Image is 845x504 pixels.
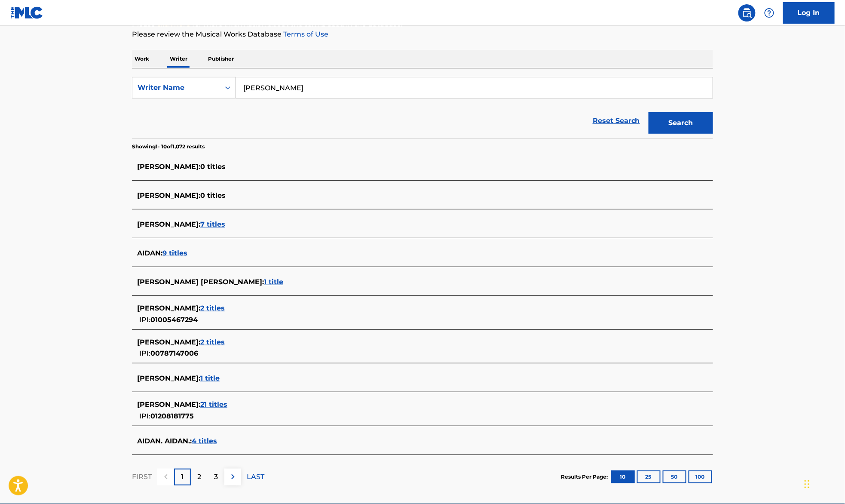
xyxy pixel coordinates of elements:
[561,473,610,481] p: Results Per Page:
[132,472,152,482] p: FIRST
[167,50,190,68] p: Writer
[783,2,835,24] a: Log In
[138,83,215,93] div: Writer Name
[689,470,712,483] button: 100
[611,470,635,483] button: 10
[132,77,713,138] form: Search Form
[150,316,198,324] span: 01005467294
[139,316,150,324] span: IPI:
[805,471,810,497] div: Drag
[197,472,201,482] p: 2
[200,191,226,200] span: 0 titles
[137,338,200,346] span: [PERSON_NAME] :
[247,472,264,482] p: LAST
[200,304,225,312] span: 2 titles
[742,8,752,18] img: search
[264,278,283,286] span: 1 title
[132,50,152,68] p: Work
[150,349,198,357] span: 00787147006
[137,278,264,286] span: [PERSON_NAME] [PERSON_NAME] :
[137,400,200,409] span: [PERSON_NAME] :
[137,437,192,445] span: AIDAN. AIDAN. :
[132,29,713,40] p: Please review the Musical Works Database
[137,191,200,200] span: [PERSON_NAME] :
[139,412,150,420] span: IPI:
[10,6,43,19] img: MLC Logo
[181,472,184,482] p: 1
[162,249,187,257] span: 9 titles
[137,374,200,382] span: [PERSON_NAME] :
[637,470,661,483] button: 25
[137,163,200,171] span: [PERSON_NAME] :
[738,4,756,22] a: Public Search
[192,437,217,445] span: 4 titles
[200,163,226,171] span: 0 titles
[663,470,686,483] button: 50
[205,50,236,68] p: Publisher
[137,249,162,257] span: AIDAN :
[137,220,200,228] span: [PERSON_NAME] :
[137,304,200,312] span: [PERSON_NAME] :
[588,111,644,130] a: Reset Search
[200,338,225,346] span: 2 titles
[649,112,713,134] button: Search
[761,4,778,22] div: Help
[132,143,205,151] p: Showing 1 - 10 of 1,072 results
[228,472,238,482] img: right
[802,463,845,504] iframe: Chat Widget
[214,472,218,482] p: 3
[150,412,194,420] span: 01208181775
[764,8,775,18] img: help
[200,220,225,228] span: 7 titles
[200,400,227,409] span: 21 titles
[282,30,328,38] a: Terms of Use
[200,374,220,382] span: 1 title
[139,349,150,357] span: IPI:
